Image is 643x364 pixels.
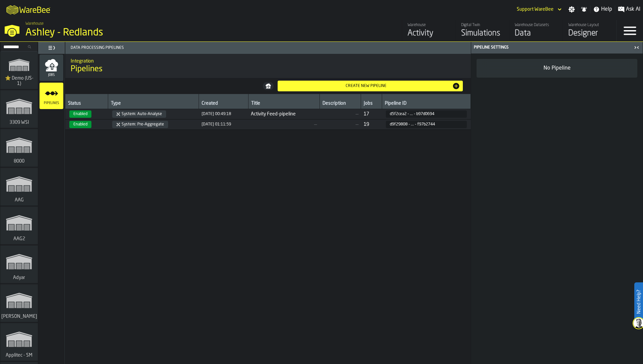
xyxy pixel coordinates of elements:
[202,122,231,127] div: Updated: N/A Created: N/A
[40,101,63,105] span: Pipelines
[482,64,632,72] div: No Pipeline
[0,129,38,168] a: link-to-/wh/i/b2e041e4-2753-4086-a82a-958e8abdd2c7/simulations
[65,54,471,78] div: title-Pipelines
[390,112,437,116] span: d5f2cea2 - ... - b97d0694
[568,23,611,27] div: Warehouse Layout
[601,5,612,13] span: Help
[455,20,509,41] a: link-to-/wh/i/5ada57a6-213f-41bf-87e1-f77a1f45be79/simulations
[515,23,557,27] div: Warehouse Datasets
[68,45,471,50] span: Data Processing Pipelines
[111,101,196,107] div: Type
[473,45,632,50] div: Pipeline Settings
[568,28,611,39] div: Designer
[514,5,563,13] div: DropdownMenuValue-Support WareBee
[386,110,467,118] span: d5f2cea2-57e8-4003-bdab-5051b97d0694
[278,81,463,91] button: button-Create new pipeline
[12,275,26,280] span: Adyar
[280,84,452,88] div: Create new pipeline
[617,20,643,41] label: button-toggle-Menu
[38,42,65,54] header: Menu
[69,121,91,128] span: Enabled
[112,121,168,128] span: System: Pre-Aggregate
[390,122,437,127] span: d9f29808 - ... - f97b2744
[517,7,554,12] div: DropdownMenuValue-Support WareBee
[71,64,102,75] span: Pipelines
[364,101,379,107] div: Jobs
[635,283,642,321] label: Need Help?
[408,28,450,39] div: Activity
[402,20,455,41] a: link-to-/wh/i/5ada57a6-213f-41bf-87e1-f77a1f45be79/feed/
[323,101,358,107] div: Description
[509,20,563,41] a: link-to-/wh/i/5ada57a6-213f-41bf-87e1-f77a1f45be79/data
[0,52,38,90] a: link-to-/wh/i/103622fe-4b04-4da1-b95f-2619b9c959cc/simulations
[461,23,504,27] div: Digital Twin
[408,23,450,27] div: Warehouse
[461,28,504,39] div: Simulations
[615,5,643,13] label: button-toggle-Ask AI
[202,112,231,116] span: 1749851358693
[12,159,26,164] span: 8000
[8,120,30,125] span: 3309 WSI
[40,55,63,81] li: menu Jobs
[578,6,590,13] label: button-toggle-Notifications
[385,101,468,107] div: Pipeline ID
[13,197,25,203] span: AAG
[112,110,166,118] span: System: Auto-Analyse
[0,90,38,129] a: link-to-/wh/i/d1ef1afb-ce11-4124-bdae-ba3d01893ec0/simulations
[25,27,206,39] div: Ashley - Redlands
[0,246,38,284] a: link-to-/wh/i/862141b4-a92e-43d2-8b2b-6509793ccc83/simulations
[69,110,91,118] span: Enabled
[25,21,44,26] span: Warehouse
[251,101,317,107] div: Title
[0,207,38,246] a: link-to-/wh/i/ba0ffe14-8e36-4604-ab15-0eac01efbf24/simulations
[590,5,615,13] label: button-toggle-Help
[0,323,38,362] a: link-to-/wh/i/662479f8-72da-4751-a936-1d66c412adb4/simulations
[4,353,34,358] span: Applitec - SM
[40,43,63,53] label: button-toggle-Toggle Full Menu
[71,57,466,64] h2: Sub Title
[40,73,63,77] span: Jobs
[202,112,231,116] div: Updated: N/A Created: N/A
[202,101,245,107] div: Created
[515,28,557,39] div: Data
[566,6,578,13] label: button-toggle-Settings
[251,122,317,127] span: —
[202,122,231,127] span: 1749247919901
[0,168,38,207] a: link-to-/wh/i/27cb59bd-8ba0-4176-b0f1-d82d60966913/simulations
[386,121,467,128] span: d9f29808-1b80-4135-bf96-b8fef97b2744
[12,236,26,242] span: AAG2
[626,5,640,13] span: Ask AI
[563,20,616,41] a: link-to-/wh/i/5ada57a6-213f-41bf-87e1-f77a1f45be79/designer
[263,82,274,90] button: button-
[322,122,358,127] span: —
[322,111,358,117] span: —
[364,111,369,117] div: 17
[68,101,105,107] div: Status
[471,42,643,54] header: Pipeline Settings
[364,122,369,127] div: 19
[40,83,63,109] li: menu Pipelines
[251,111,317,117] span: Activity Feed-pipeline
[0,284,38,323] a: link-to-/wh/i/72fe6713-8242-4c3c-8adf-5d67388ea6d5/simulations
[632,43,641,52] label: button-toggle-Close me
[3,76,35,86] span: ⭐ Demo (US-1)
